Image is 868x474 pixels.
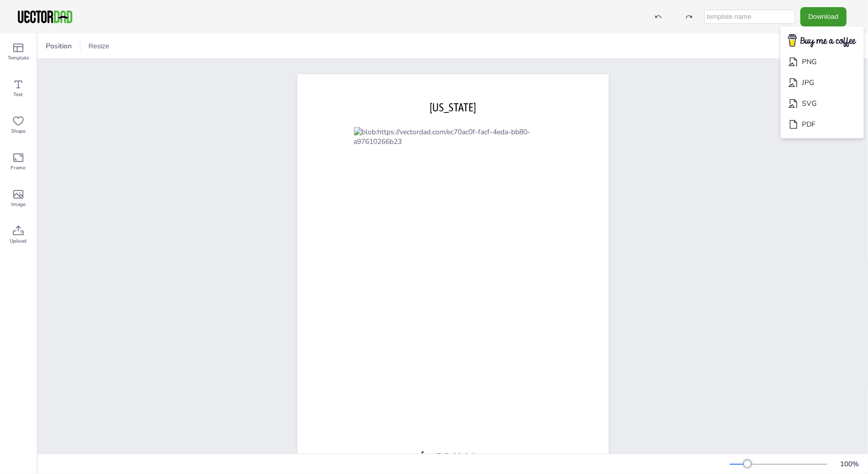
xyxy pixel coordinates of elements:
span: Position [44,41,74,51]
button: Resize [84,38,113,54]
img: VectorDad-1.png [16,9,74,24]
div: 100 % [837,459,862,469]
button: Download [800,7,847,26]
ul: Download [781,26,864,139]
span: Upload [10,237,27,245]
img: buymecoffee.png [782,31,863,51]
li: PDF [781,114,864,135]
span: Image [11,200,25,209]
span: [US_STATE] [430,101,476,114]
li: PNG [781,51,864,72]
span: Template [8,54,29,62]
span: Frame [11,164,26,172]
li: JPG [781,72,864,93]
li: SVG [781,93,864,114]
span: Text [14,91,23,99]
span: Shape [11,127,25,135]
input: template name [704,10,795,24]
